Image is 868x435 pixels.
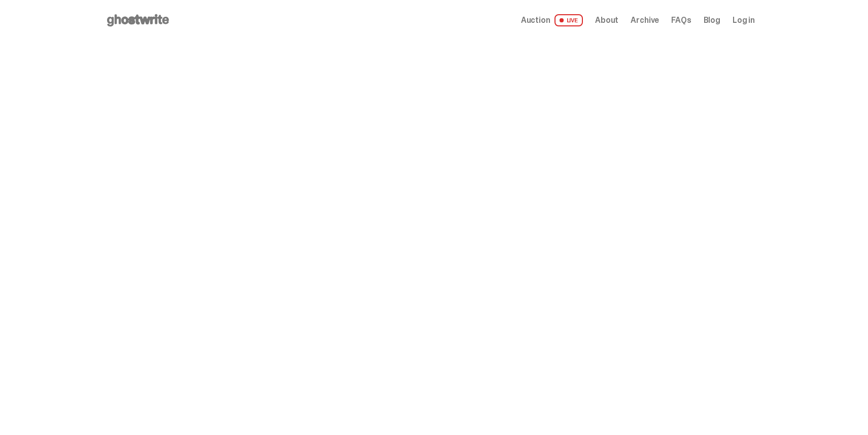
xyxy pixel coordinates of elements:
a: About [595,16,618,24]
a: Blog [704,16,720,24]
a: Archive [631,16,659,24]
span: Auction [521,16,550,24]
a: Auction LIVE [521,14,583,26]
a: Log in [733,16,755,24]
a: FAQs [671,16,691,24]
span: LIVE [554,14,583,26]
